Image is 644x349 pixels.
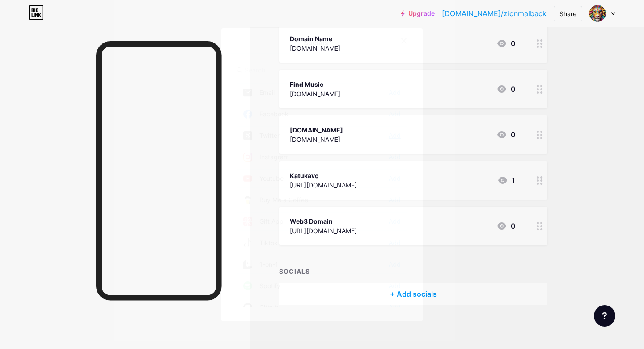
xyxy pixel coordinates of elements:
div: Add [389,153,401,162]
div: Socials [304,37,328,48]
div: Add [389,217,401,226]
div: Add [389,88,401,97]
div: Add [389,174,401,183]
div: Add [389,260,401,269]
div: Email [243,88,275,97]
div: Instagram [243,153,289,162]
div: Github [243,303,279,312]
div: Facebook [243,110,288,119]
div: Add [389,196,401,204]
div: Add [389,303,401,312]
div: Youtube [243,174,284,183]
div: Gift App [243,217,284,226]
div: Buy Me a Coffee [243,196,308,204]
div: Add [389,131,401,140]
div: Twitter [243,131,280,140]
div: Spotify [243,281,280,290]
div: Add [389,110,401,119]
div: Tiktok [243,238,278,247]
div: 1-on-1 [243,260,278,269]
input: Search [245,65,343,75]
div: Add [389,238,401,247]
div: Add [389,281,401,290]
